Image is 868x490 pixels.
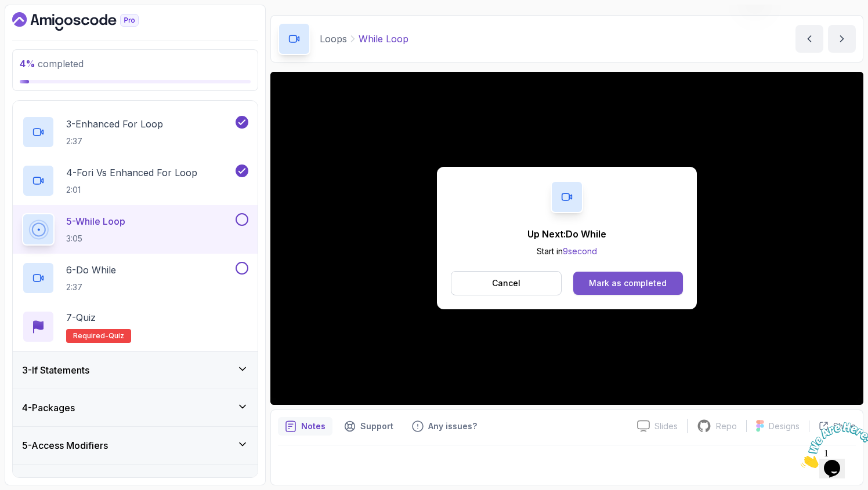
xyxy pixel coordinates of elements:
button: Support button [337,417,400,436]
button: 6-Do While2:37 [22,262,248,294]
iframe: chat widget [796,418,868,473]
p: Support [360,420,393,432]
p: 5 - While Loop [66,214,125,228]
p: 6 - Do While [66,263,116,277]
button: 4-Packages [13,389,258,426]
p: Designs [769,420,800,432]
button: 5-While Loop3:05 [22,213,248,246]
p: Slides [654,420,678,432]
a: Dashboard [12,12,165,31]
h3: 6 - Methods [22,476,70,490]
span: Required- [73,331,108,341]
span: completed [20,58,84,70]
iframe: 5 - While Loop [270,72,863,405]
span: 1 [5,5,9,14]
p: Loops [320,32,347,46]
button: Feedback button [405,417,484,436]
button: previous content [795,25,823,53]
p: 3:05 [66,233,125,244]
button: 5-Access Modifiers [13,427,258,464]
p: 4 - Fori vs Enhanced For Loop [66,166,197,180]
p: Notes [301,420,325,432]
p: 2:01 [66,184,197,196]
button: Cancel [451,271,562,295]
p: Repo [716,420,737,432]
h3: 5 - Access Modifiers [22,438,108,452]
button: Mark as completed [573,272,683,295]
button: next content [828,25,856,53]
p: 7 - Quiz [66,310,96,324]
p: Any issues? [428,420,477,432]
p: While Loop [359,32,408,46]
span: 9 second [563,246,597,256]
button: 3-Enhanced For Loop2:37 [22,116,248,148]
p: Cancel [492,277,520,289]
h3: 3 - If Statements [22,363,89,377]
p: Start in [527,246,606,257]
button: 4-Fori vs Enhanced For Loop2:01 [22,164,248,197]
button: 7-QuizRequired-quiz [22,310,248,343]
span: quiz [108,331,124,341]
span: 4 % [20,58,35,70]
h3: 4 - Packages [22,401,75,415]
p: Up Next: Do While [527,227,606,241]
button: notes button [278,417,332,436]
img: Chat attention grabber [5,5,77,50]
p: 2:37 [66,136,163,147]
button: 3-If Statements [13,352,258,389]
div: Mark as completed [589,277,667,289]
p: 2:37 [66,281,116,293]
p: 3 - Enhanced For Loop [66,117,163,131]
